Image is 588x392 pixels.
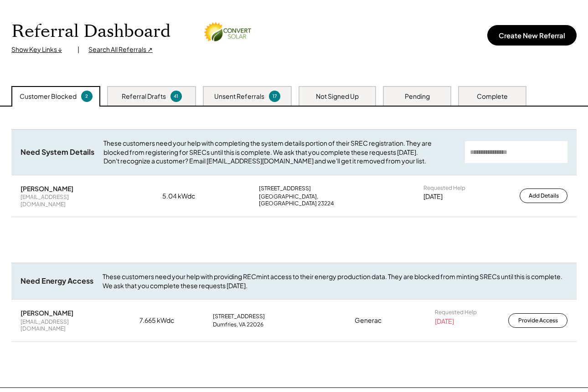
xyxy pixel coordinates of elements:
div: These customers need your help with completing the system details portion of their SREC registrat... [103,139,456,166]
div: [EMAIL_ADDRESS][DOMAIN_NAME] [21,193,112,208]
div: [STREET_ADDRESS] [213,313,327,320]
img: convert-solar.png [202,20,253,43]
div: Dumfries, VA 22026 [213,321,327,328]
div: Customer Blocked [20,92,77,101]
div: Search All Referrals ↗ [88,45,153,54]
div: [PERSON_NAME] [21,309,103,317]
div: [GEOGRAPHIC_DATA], [GEOGRAPHIC_DATA] 23224 [259,193,373,207]
div: | [77,45,79,54]
div: Generac [355,316,407,325]
div: Need System Details [21,148,94,157]
div: These customers need your help with providing RECmint access to their energy production data. The... [103,272,567,290]
div: Referral Drafts [122,92,166,101]
div: [DATE] [423,192,443,201]
div: Not Signed Up [316,92,359,101]
div: Need Energy Access [21,276,93,286]
div: Requested Help [435,309,477,316]
div: Requested Help [423,184,465,192]
div: [STREET_ADDRESS] [259,185,311,192]
button: Provide Access [508,313,567,328]
div: Unsent Referrals [214,92,264,101]
div: 2 [83,93,91,100]
div: 41 [172,93,181,100]
div: [PERSON_NAME] [21,184,73,193]
button: Add Details [520,188,567,203]
div: 5.04 kWdc [162,192,208,201]
div: Complete [477,92,508,101]
button: Create New Referral [487,25,577,46]
div: [EMAIL_ADDRESS][DOMAIN_NAME] [21,318,112,332]
div: 17 [270,93,279,100]
h1: Referral Dashboard [11,21,170,42]
div: Pending [405,92,430,101]
div: 7.665 kWdc [139,316,185,325]
div: Show Key Links ↓ [11,45,68,54]
div: [DATE] [435,317,454,326]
